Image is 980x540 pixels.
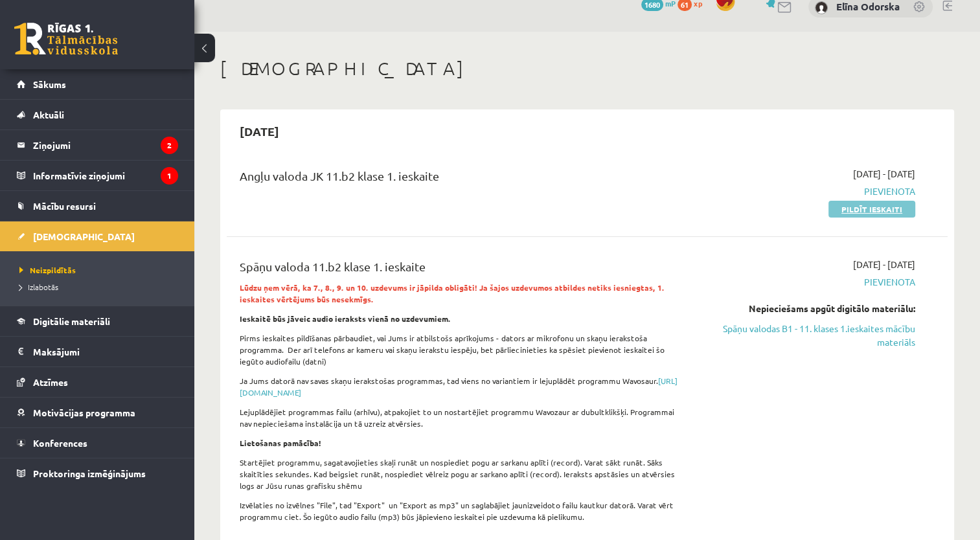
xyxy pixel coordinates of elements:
span: [DEMOGRAPHIC_DATA] [33,231,135,242]
a: Maksājumi [17,337,178,366]
p: Ja Jums datorā nav savas skaņu ierakstošas programmas, tad viens no variantiem ir lejuplādēt prog... [240,375,683,398]
a: Aktuāli [17,100,178,129]
legend: Maksājumi [33,337,178,366]
span: Izlabotās [19,282,58,292]
img: Elīna Odorska [815,1,828,14]
span: Mācību resursi [33,200,96,212]
span: Pievienota [703,275,915,289]
span: Motivācijas programma [33,407,135,418]
span: Pievienota [703,185,915,198]
p: Startējiet programmu, sagatavojieties skaļi runāt un nospiediet pogu ar sarkanu aplīti (record). ... [240,456,683,491]
span: Digitālie materiāli [33,315,110,327]
a: Sākums [17,69,178,99]
a: Digitālie materiāli [17,306,178,336]
a: Konferences [17,428,178,458]
legend: Informatīvie ziņojumi [33,161,178,190]
span: Sākums [33,78,66,90]
a: Atzīmes [17,367,178,397]
strong: Lūdzu ņem vērā, ka 7., 8., 9. un 10. uzdevums ir jāpilda obligāti! Ja šajos uzdevumos atbildes ne... [240,282,665,304]
a: Izlabotās [19,281,181,293]
span: [DATE] - [DATE] [853,167,915,181]
strong: Lietošanas pamācība! [240,438,321,448]
a: Proktoringa izmēģinājums [17,458,178,488]
legend: Ziņojumi [33,130,178,160]
a: Spāņu valodas B1 - 11. klases 1.ieskaites mācību materiāls [703,322,915,349]
span: Proktoringa izmēģinājums [33,467,146,479]
a: Pildīt ieskaiti [828,201,915,218]
a: Ziņojumi2 [17,130,178,160]
a: Rīgas 1. Tālmācības vidusskola [14,23,118,55]
i: 2 [161,137,178,154]
div: Spāņu valoda 11.b2 klase 1. ieskaite [240,258,683,282]
a: [URL][DOMAIN_NAME] [240,376,678,398]
span: Konferences [33,437,87,449]
a: Mācību resursi [17,191,178,221]
div: Nepieciešams apgūt digitālo materiālu: [703,302,915,315]
span: [DATE] - [DATE] [853,258,915,271]
p: Pirms ieskaites pildīšanas pārbaudiet, vai Jums ir atbilstošs aprīkojums - dators ar mikrofonu un... [240,332,683,367]
h1: [DEMOGRAPHIC_DATA] [220,58,954,80]
strong: Ieskaitē būs jāveic audio ieraksts vienā no uzdevumiem. [240,313,451,324]
span: Neizpildītās [19,265,76,275]
span: Aktuāli [33,109,64,120]
span: Atzīmes [33,376,68,388]
p: Lejuplādējiet programmas failu (arhīvu), atpakojiet to un nostartējiet programmu Wavozaur ar dubu... [240,406,683,429]
a: Neizpildītās [19,264,181,276]
a: [DEMOGRAPHIC_DATA] [17,221,178,251]
a: Informatīvie ziņojumi1 [17,161,178,190]
a: Motivācijas programma [17,398,178,427]
i: 1 [161,167,178,185]
h2: [DATE] [227,116,292,146]
div: Angļu valoda JK 11.b2 klase 1. ieskaite [240,167,683,191]
p: Izvēlaties no izvēlnes "File", tad "Export" un "Export as mp3" un saglabājiet jaunizveidoto failu... [240,499,683,523]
